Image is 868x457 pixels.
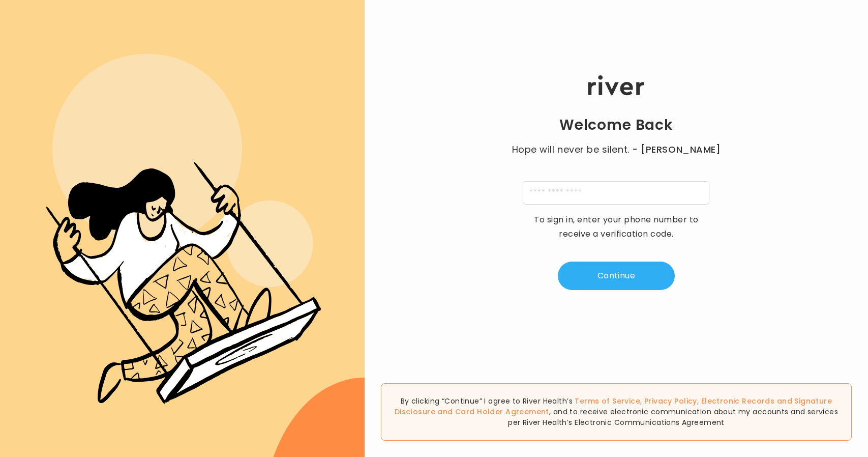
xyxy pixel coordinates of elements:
[558,262,675,290] button: Continue
[632,142,721,157] span: - [PERSON_NAME]
[395,396,832,417] a: Electronic Records and Signature Disclosure
[508,407,838,427] span: , and to receive electronic communication about my accounts and services per River Health’s Elect...
[575,396,640,406] a: Terms of Service
[381,383,852,441] div: By clicking “Continue” I agree to River Health’s
[455,407,549,417] a: Card Holder Agreement
[644,396,697,406] a: Privacy Policy
[527,213,705,241] p: To sign in, enter your phone number to receive a verification code.
[559,116,673,134] h1: Welcome Back
[502,142,731,157] p: Hope will never be silent.
[395,396,832,417] span: , , and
